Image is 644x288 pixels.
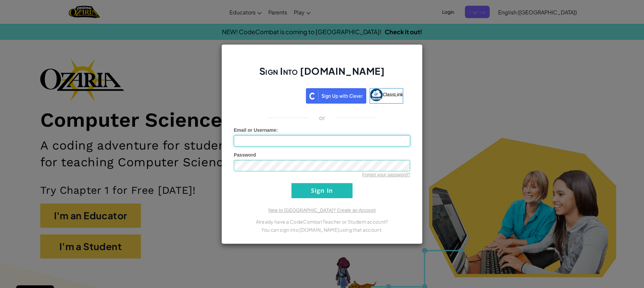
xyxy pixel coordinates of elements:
p: Already have a CodeCombat Teacher or Student account? [234,218,410,226]
h2: Sign Into [DOMAIN_NAME] [234,65,410,84]
span: Email or Username [234,127,276,133]
label: : [234,127,278,133]
span: ClassLink [383,92,403,97]
p: or [319,114,325,122]
span: Password [234,152,256,158]
p: You can sign into [DOMAIN_NAME] using that account. [234,226,410,234]
img: clever_sso_button@2x.png [306,88,366,104]
a: Forgot your password? [362,172,410,177]
img: classlink-logo-small.png [370,89,383,101]
iframe: Sign in with Google Button [237,88,306,102]
a: New to [GEOGRAPHIC_DATA]? Create an Account [268,208,376,213]
input: Sign In [291,183,353,198]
